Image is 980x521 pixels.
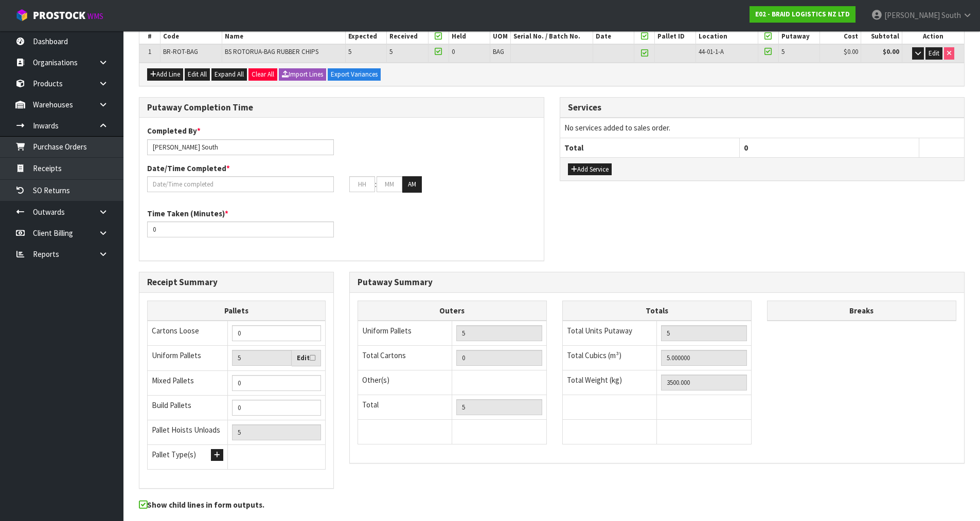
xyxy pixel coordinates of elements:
span: $0.00 [844,47,858,56]
th: Quantity Putaway [778,20,819,44]
td: No services added to sales order. [560,118,965,138]
span: 0 [452,47,455,56]
th: # [139,20,160,44]
td: Pallet Hoists Unloads [148,420,228,444]
span: [PERSON_NAME] [884,10,940,20]
span: 5 [348,47,351,56]
td: Total [358,395,452,420]
td: Pallet Type(s) [148,444,228,469]
span: BR-ROT-BAG [163,47,198,56]
h3: Receipt Summary [147,277,326,287]
th: Product Code [160,20,222,44]
th: Totals [562,301,751,321]
input: Manual [232,375,321,391]
button: AM [402,176,422,193]
td: Total Units Putaway [562,321,657,346]
input: Time Taken [147,221,334,237]
span: 5 [389,47,393,56]
input: HH [349,176,375,192]
span: South [941,10,961,20]
td: Total Cartons [358,346,452,370]
input: Manual [232,325,321,341]
th: Action [902,20,964,44]
input: Date/Time completed [147,176,334,192]
th: Expiry Date [593,20,634,44]
a: E02 - BRAID LOGISTICS NZ LTD [750,6,856,23]
td: Total Cubics (m³) [562,346,657,370]
span: ProStock [33,9,85,22]
input: OUTERS TOTAL = CTN [456,350,542,366]
button: Edit [925,47,942,60]
span: 1 [148,47,151,56]
td: Mixed Pallets [148,370,228,395]
td: : [375,176,377,193]
th: Quantity Received [387,20,428,44]
strong: E02 - BRAID LOGISTICS NZ LTD [755,10,850,18]
span: 5 [781,47,785,56]
span: BAG [493,47,504,56]
strong: $0.00 [883,47,899,56]
button: Add Line [147,68,183,81]
label: Edit [297,353,315,363]
label: Time Taken (Minutes) [147,208,228,219]
td: Other(s) [358,370,452,395]
input: MM [377,176,402,192]
th: Quantity Held [449,20,490,44]
input: Manual [232,400,321,416]
th: Breaks [767,301,956,321]
h3: Putaway Summary [358,277,956,287]
button: Clear All [248,68,277,81]
th: UP [634,20,655,44]
th: Serial No. / Batch No. [510,20,593,44]
th: Total [560,138,740,157]
input: UNIFORM P LINES [456,325,542,341]
span: Edit [929,49,939,58]
span: Expand All [215,70,244,79]
th: Product Name [222,20,345,44]
h3: Putaway Completion Time [147,103,536,113]
span: 0 [744,143,748,153]
h3: Services [568,103,957,113]
button: Import Lines [279,68,326,81]
th: UOM [490,20,510,44]
small: WMS [87,11,103,21]
th: Location [696,20,758,44]
th: Cost [819,20,861,44]
span: BS ROTORUA-BAG RUBBER CHIPS [225,47,318,56]
label: Completed By [147,125,201,136]
label: Date/Time Completed [147,163,230,174]
label: Show child lines in form outputs. [139,499,264,513]
span: 44-01-1-A [699,47,724,56]
td: Uniform Pallets [358,321,452,346]
td: Cartons Loose [148,321,228,346]
button: Edit All [185,68,210,81]
button: Export Variances [328,68,381,81]
input: Uniform Pallets [232,350,292,366]
th: Outers [358,301,546,321]
input: TOTAL PACKS [456,399,542,415]
td: Build Pallets [148,395,228,420]
th: Quantity Expected [346,20,387,44]
button: Add Service [568,163,612,176]
th: Pallet ID [655,20,696,44]
td: Total Weight (kg) [562,370,657,395]
input: UNIFORM P + MIXED P + BUILD P [232,424,321,440]
button: Expand All [211,68,247,81]
th: Pallets [148,301,326,321]
img: cube-alt.png [15,9,28,22]
th: Subtotal [861,20,902,44]
td: Uniform Pallets [148,346,228,371]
